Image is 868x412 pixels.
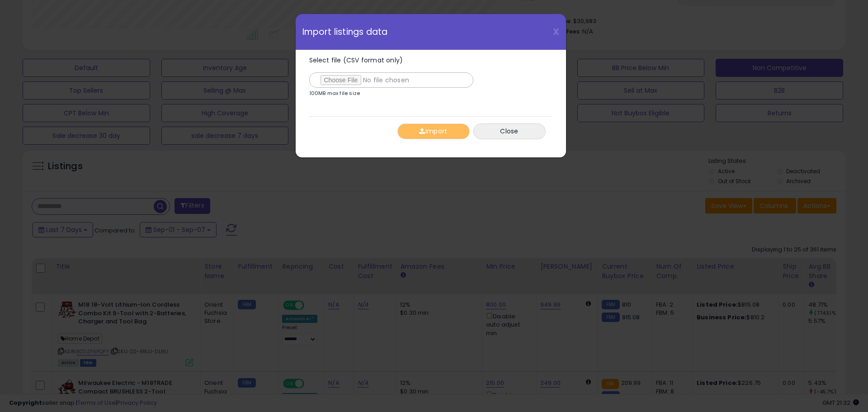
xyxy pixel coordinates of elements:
span: Import listings data [302,28,388,36]
button: Close [473,123,546,139]
button: Import [397,123,470,139]
p: 100MB max file size [309,91,360,96]
span: X [553,25,559,38]
span: Select file (CSV format only) [309,56,403,65]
